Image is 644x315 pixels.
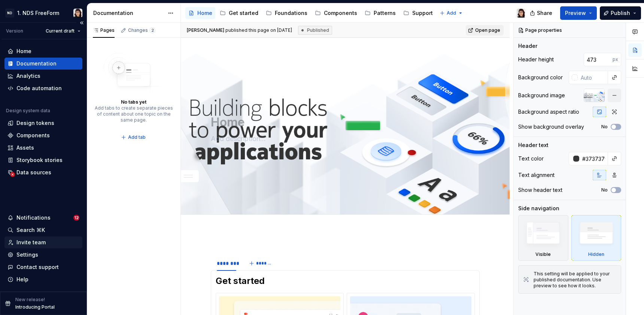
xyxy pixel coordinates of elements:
div: Design tokens [16,119,54,127]
a: Code automation [4,82,82,94]
div: Settings [16,251,38,259]
div: Home [197,9,212,17]
span: published this page on [DATE] [187,27,292,33]
div: Add tabs to create separate pieces of content about one topic on the same page. [94,105,173,123]
a: Patterns [362,7,399,19]
label: No [601,187,608,193]
img: Raquel Pereira [517,9,526,18]
input: Auto [584,53,613,66]
div: Components [324,9,357,17]
span: Preview [565,9,586,17]
a: Foundations [263,7,310,19]
textarea: Home [209,113,478,131]
span: Add tab [128,134,146,140]
button: Search ⌘K [4,224,82,236]
input: Auto [579,152,608,165]
div: Foundations [275,9,307,17]
div: Hidden [588,251,604,257]
a: Components [312,7,360,19]
div: Search ⌘K [16,226,45,234]
div: Published [298,26,332,35]
div: Data sources [16,169,51,176]
button: Share [526,6,557,20]
div: 1. NDS FreeForm [17,9,59,17]
div: Help [16,276,28,283]
div: Patterns [374,9,396,17]
div: No tabs yet [121,99,146,105]
button: Preview [560,6,597,20]
div: Support [412,9,433,17]
div: Background image [518,92,565,99]
div: Invite team [16,239,46,246]
div: Changes [128,27,155,33]
button: Publish [600,6,641,20]
div: Home [16,48,31,55]
a: Storybook stories [4,154,82,166]
h2: Get started [216,275,475,287]
div: Documentation [93,9,164,17]
div: Analytics [16,72,40,80]
input: Auto [578,71,608,84]
button: ND1. NDS FreeFormRaquel Pereira [1,5,85,21]
div: Documentation [16,60,57,67]
button: Current draft [42,26,84,36]
div: Visible [535,251,551,257]
span: [PERSON_NAME] [187,27,224,33]
span: Add [447,10,456,16]
div: Version [6,28,23,34]
div: This setting will be applied to your published documentation. Use preview to see how it looks. [534,271,616,289]
p: px [613,56,618,62]
div: Storybook stories [16,156,63,164]
button: Help [4,273,82,285]
a: Open page [466,25,504,36]
a: Components [4,129,82,141]
div: Page tree [185,6,436,21]
a: Invite team [4,236,82,248]
button: Collapse sidebar [76,18,87,28]
a: Support [400,7,436,19]
span: 12 [73,215,79,221]
div: Components [16,132,50,139]
p: Introducing Portal [15,304,55,310]
div: Notifications [16,214,51,221]
div: Header height [518,56,554,63]
span: Open page [475,27,500,33]
button: Contact support [4,261,82,273]
a: Data sources [4,166,82,178]
a: Assets [4,142,82,154]
div: Assets [16,144,34,152]
span: Publish [611,9,630,17]
div: Header [518,42,537,50]
a: Analytics [4,70,82,82]
img: Raquel Pereira [73,9,82,18]
a: Design tokens [4,117,82,129]
div: Visible [518,215,568,261]
button: Add tab [119,132,149,143]
div: Get started [229,9,258,17]
div: Pages [93,27,115,33]
div: Text alignment [518,171,555,179]
div: Design system data [6,108,50,114]
div: Show background overlay [518,123,584,131]
div: ND [5,9,14,18]
button: Notifications12 [4,212,82,224]
a: Documentation [4,58,82,70]
a: Home [4,45,82,57]
div: Contact support [16,263,59,271]
span: 2 [149,27,155,33]
div: Background color [518,74,563,81]
a: Get started [217,7,261,19]
div: Header text [518,141,549,149]
div: Hidden [571,215,622,261]
div: Show header text [518,186,562,194]
a: Home [185,7,215,19]
span: Current draft [46,28,75,34]
div: Text color [518,155,544,162]
div: Code automation [16,85,62,92]
label: No [601,124,608,130]
div: Side navigation [518,205,559,212]
a: Settings [4,249,82,261]
div: Background aspect ratio [518,108,579,116]
p: New release! [15,297,45,303]
button: Add [437,8,465,18]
